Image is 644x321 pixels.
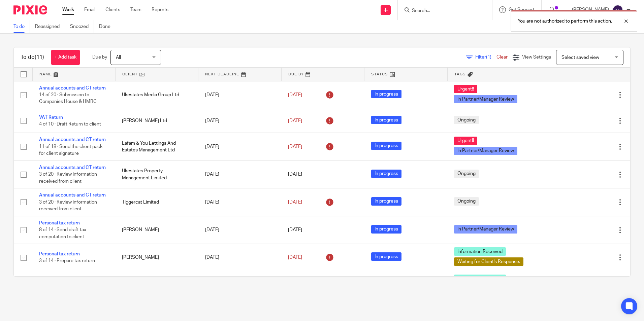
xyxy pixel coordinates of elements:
[198,271,281,298] td: [DATE]
[371,170,401,178] span: In progress
[486,55,491,60] span: (1)
[39,221,80,225] a: Personal tax return
[288,144,302,149] span: [DATE]
[454,116,479,124] span: Ongoing
[371,225,401,234] span: In progress
[39,252,80,256] a: Personal tax return
[454,137,477,145] span: Urgent!!
[115,109,198,133] td: [PERSON_NAME] Ltd
[115,244,198,271] td: [PERSON_NAME]
[454,85,477,93] span: Urgent!!
[130,6,141,13] a: Team
[152,6,168,13] a: Reports
[198,188,281,216] td: [DATE]
[371,90,401,98] span: In progress
[612,5,623,15] img: svg%3E
[62,6,74,13] a: Work
[371,197,401,206] span: In progress
[518,18,612,25] p: You are not authorized to perform this action.
[288,93,302,97] span: [DATE]
[116,55,121,60] span: All
[198,109,281,133] td: [DATE]
[198,244,281,271] td: [DATE]
[115,188,198,216] td: Tiggercat Limited
[454,170,479,178] span: Ongoing
[288,255,302,260] span: [DATE]
[115,216,198,244] td: [PERSON_NAME]
[51,50,80,65] a: + Add task
[475,55,496,60] span: Filter
[39,258,95,263] span: 3 of 14 · Prepare tax return
[84,6,95,13] a: Email
[39,122,101,127] span: 4 of 10 · Draft Return to client
[39,86,106,91] a: Annual accounts and CT return
[454,95,517,103] span: In Partner/Manager Review
[35,55,44,60] span: (11)
[454,275,506,283] span: Information Received
[39,165,106,170] a: Annual accounts and CT return
[496,55,508,60] a: Clear
[288,200,302,205] span: [DATE]
[115,133,198,160] td: Lafam & You Lettings And Estates Management Ltd
[454,225,517,234] span: In Partner/Manager Review
[39,115,63,120] a: VAT Return
[288,172,302,177] span: [DATE]
[99,20,116,33] a: Done
[13,20,30,33] a: To do
[13,5,47,14] img: Pixie
[115,81,198,109] td: Ukestates Media Group Ltd
[198,81,281,109] td: [DATE]
[288,227,302,232] span: [DATE]
[198,216,281,244] td: [DATE]
[198,160,281,188] td: [DATE]
[371,116,401,124] span: In progress
[371,252,401,261] span: In progress
[115,160,198,188] td: Ukestates Property Management Limited
[561,55,599,60] span: Select saved view
[21,54,44,61] h1: To do
[35,20,65,33] a: Reassigned
[454,147,517,155] span: In Partner/Manager Review
[39,227,86,239] span: 8 of 14 · Send draft tax computation to client
[522,55,551,60] span: View Settings
[198,133,281,160] td: [DATE]
[92,54,107,61] p: Due by
[454,197,479,206] span: Ongoing
[39,137,106,142] a: Annual accounts and CT return
[39,172,97,184] span: 3 of 20 · Review information received from client
[105,6,120,13] a: Clients
[39,93,97,104] span: 14 of 20 · Submission to Companies House & HMRC
[115,271,198,298] td: Noble Nook Estates
[70,20,94,33] a: Snoozed
[371,142,401,150] span: In progress
[39,193,106,198] a: Annual accounts and CT return
[454,257,523,266] span: Waiting for Client's Response.
[454,247,506,256] span: Information Received
[288,118,302,123] span: [DATE]
[454,72,466,76] span: Tags
[39,144,102,156] span: 11 of 18 · Send the client pack for client signature
[39,200,97,212] span: 3 of 20 · Review information received from client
